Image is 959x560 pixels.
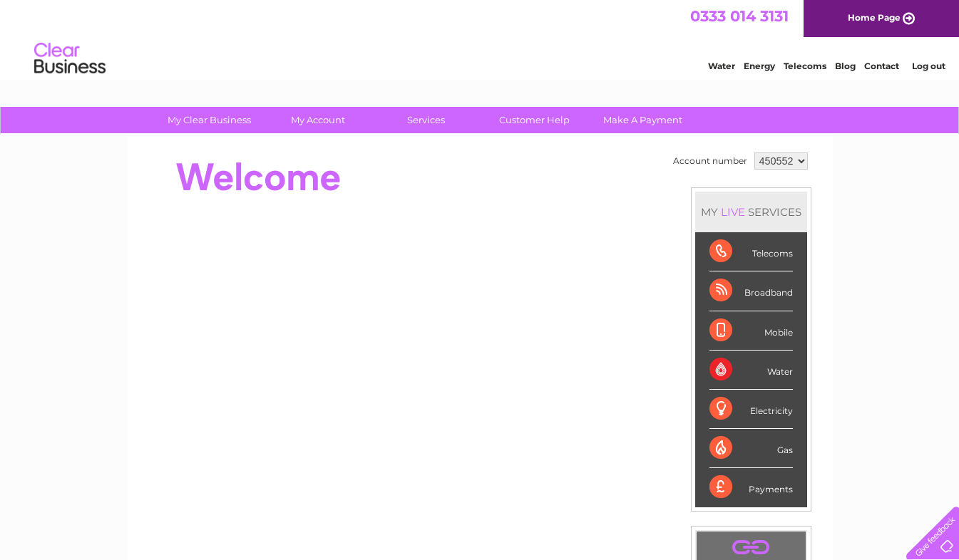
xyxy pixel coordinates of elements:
[709,311,793,351] div: Mobile
[259,107,376,133] a: My Account
[695,192,807,232] div: MY SERVICES
[476,107,593,133] a: Customer Help
[912,61,945,71] a: Log out
[150,107,268,133] a: My Clear Business
[367,107,485,133] a: Services
[784,61,826,71] a: Telecoms
[835,61,856,71] a: Blog
[143,8,817,69] div: Clear Business is a trading name of Verastar Limited (registered in [GEOGRAPHIC_DATA] No. 3667643...
[744,61,775,71] a: Energy
[709,351,793,390] div: Water
[670,149,751,173] td: Account number
[700,535,802,560] a: .
[690,7,789,25] a: 0333 014 3131
[709,232,793,271] div: Telecoms
[34,37,106,81] img: logo.png
[708,61,735,71] a: Water
[709,468,793,507] div: Payments
[584,107,702,133] a: Make A Payment
[718,205,748,219] div: LIVE
[709,390,793,429] div: Electricity
[709,429,793,468] div: Gas
[864,61,899,71] a: Contact
[709,271,793,311] div: Broadband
